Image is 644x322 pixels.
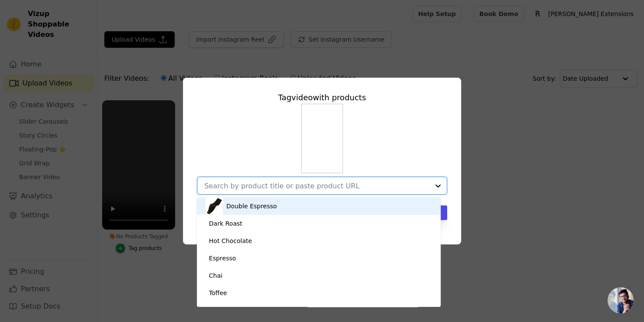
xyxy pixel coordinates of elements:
img: product thumbnail [206,197,223,215]
div: Double Espresso [226,202,277,210]
div: Tag video with products [197,92,447,104]
div: Hot Chocolate [209,237,252,245]
input: Search by product title or paste product URL [204,182,429,190]
div: Toffee [209,289,227,297]
div: Open chat [607,287,634,313]
div: Dark Roast [209,219,242,228]
div: Espresso [209,254,236,263]
div: Chai [209,271,222,280]
div: Light Roast [209,306,243,315]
